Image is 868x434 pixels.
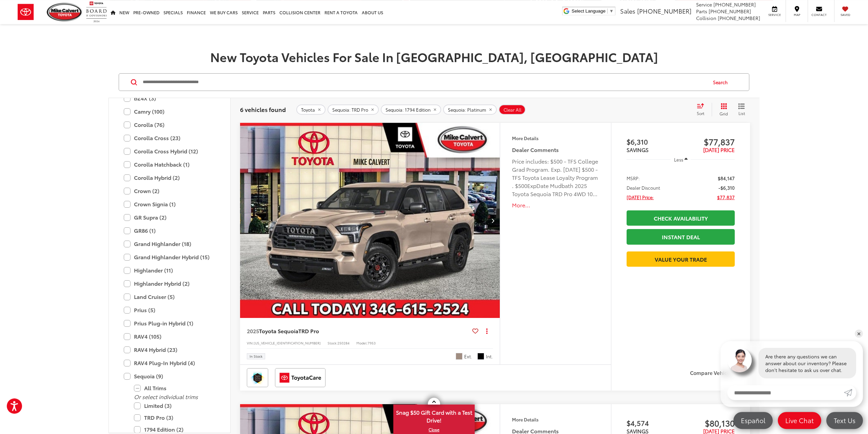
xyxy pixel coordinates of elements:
[124,238,215,250] label: Grand Highlander (18)
[124,278,215,289] label: Highlander Hybrid (2)
[620,6,635,15] span: Sales
[681,136,735,147] span: $77,837
[443,105,497,115] button: remove Sequoia: Platinum
[737,416,769,424] span: Español
[512,136,599,140] h4: More Details
[124,357,215,369] label: RAV4 Plug-In Hybrid (4)
[609,8,614,14] span: ▼
[627,146,649,153] span: SAVINGS
[368,340,376,345] span: 7953
[789,13,804,17] span: Map
[328,340,337,345] span: Stock:
[386,107,431,113] span: Sequoia: 1794 Edition
[713,1,756,8] span: [PHONE_NUMBER]
[627,418,681,428] span: $4,574
[247,327,470,335] a: 2025Toyota SequoiaTRD Pro
[464,353,472,360] span: Ext.
[727,348,752,372] img: Agent profile photo
[328,105,379,115] button: remove Sequoia: TRD%20Pro
[477,353,484,360] span: Black
[690,370,743,377] label: Compare Vehicle
[733,103,750,116] button: List View
[124,158,215,170] label: Corolla Hatchback (1)
[456,353,462,360] span: Mudbath
[782,416,817,424] span: Live Chat
[124,370,215,382] label: Sequoia (9)
[696,15,716,21] span: Collision
[826,412,863,429] a: Text Us
[811,13,827,17] span: Contact
[719,111,728,116] span: Grid
[47,3,83,21] img: Mike Calvert Toyota
[844,385,856,400] a: Submit
[240,105,286,113] span: 6 vehicles found
[486,209,500,232] button: Next image
[758,348,856,378] div: Are there any questions we can answer about our inventory? Please don't hesitate to ask us over c...
[248,370,267,386] img: Toyota Safety Sense Mike Calvert Toyota Houston TX
[356,340,368,345] span: Model:
[240,123,500,318] div: 2025 Toyota Sequoia TRD Pro 0
[124,211,215,223] label: GR Supra (2)
[697,110,704,116] span: Sort
[124,304,215,316] label: Prius (5)
[512,201,599,209] button: More...
[693,103,712,116] button: Select sort value
[512,417,599,422] h4: More Details
[124,132,215,144] label: Corolla Cross (23)
[707,74,737,91] button: Search
[124,291,215,303] label: Land Cruiser (5)
[134,382,215,394] label: All Trims
[718,175,735,182] span: $84,147
[512,157,599,198] div: Price includes: $500 - TFS College Grad Program. Exp. [DATE] $500 - TFS Toyota Lease Loyalty Prog...
[486,353,493,360] span: Int.
[134,412,215,423] label: TRD Pro (3)
[733,412,773,429] a: Español
[124,331,215,342] label: RAV4 (105)
[142,74,707,90] input: Search by Make, Model, or Keyword
[681,418,735,428] span: $80,130
[124,317,215,329] label: Prius Plug-in Hybrid (1)
[124,225,215,237] label: GR86 (1)
[727,385,844,400] input: Enter your message
[332,107,368,113] span: Sequoia: TRD Pro
[778,412,821,429] a: Live Chat
[124,92,215,104] label: bZ4X (3)
[627,210,735,226] a: Check Availability
[717,194,735,201] span: $77,837
[696,1,712,8] span: Service
[512,146,599,154] h5: Dealer Comments
[838,13,853,17] span: Saved
[481,325,493,337] button: Actions
[240,123,500,319] img: 2025 Toyota Sequoia TRD Pro
[276,370,324,386] img: ToyotaCare Mike Calvert Toyota Houston TX
[124,185,215,197] label: Crown (2)
[627,194,654,201] span: [DATE] Price:
[627,251,735,267] a: Value Your Trade
[134,400,215,412] label: Limited (3)
[767,13,782,17] span: Service
[254,340,321,345] span: [US_VEHICLE_IDENTIFICATION_NUMBER]
[298,327,319,335] span: TRD Pro
[627,175,640,182] span: MSRP:
[337,340,350,345] span: 250284
[124,251,215,263] label: Grand Highlander Hybrid (15)
[381,105,441,115] button: remove Sequoia: 1794%20Edition
[448,107,486,113] span: Sequoia: Platinum
[247,327,259,335] span: 2025
[627,136,681,147] span: $6,310
[709,8,751,15] span: [PHONE_NUMBER]
[486,328,488,334] span: dropdown dots
[124,172,215,184] label: Corolla Hybrid (2)
[499,105,526,115] button: Clear All
[696,8,707,15] span: Parts
[718,184,735,191] span: -$6,310
[247,340,254,345] span: VIN:
[124,106,215,117] label: Camry (100)
[712,103,733,116] button: Grid View
[301,107,315,113] span: Toyota
[674,156,683,163] span: Less
[637,6,691,15] span: [PHONE_NUMBER]
[718,15,760,21] span: [PHONE_NUMBER]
